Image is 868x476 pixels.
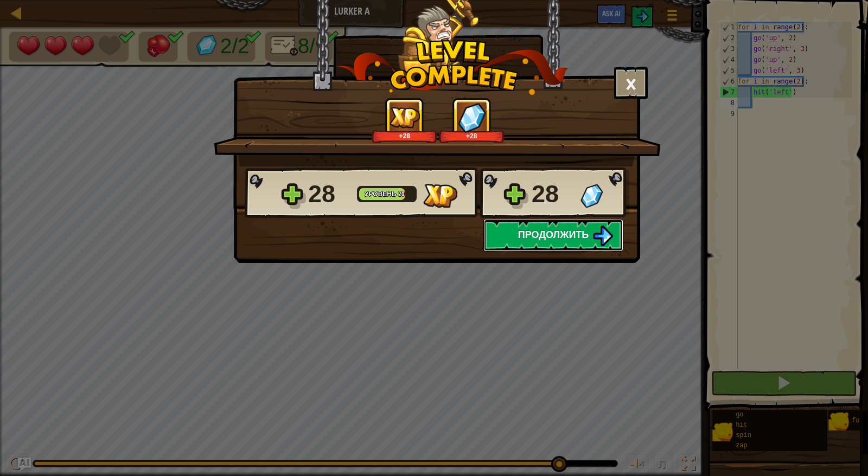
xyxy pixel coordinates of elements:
[308,177,350,211] div: 28
[580,184,603,208] img: Самоцветов получено
[532,177,574,211] div: 28
[365,189,398,198] span: Уровень
[518,228,589,241] span: Продолжить
[614,67,648,99] button: ×
[336,40,569,95] img: level_complete.png
[458,102,486,132] img: Самоцветов получено
[390,107,420,128] img: Опыта получено
[592,226,613,246] img: Продолжить
[483,219,623,252] button: Продолжить
[374,132,435,140] div: +28
[423,184,457,208] img: Опыта получено
[441,132,502,140] div: +28
[398,189,405,198] span: 20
